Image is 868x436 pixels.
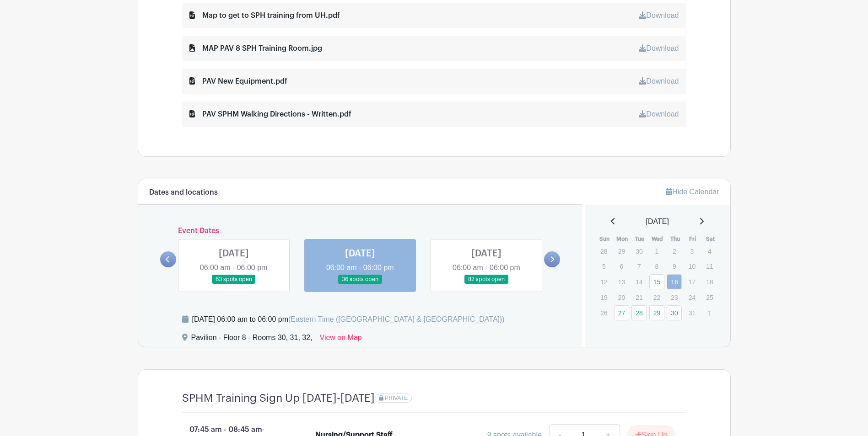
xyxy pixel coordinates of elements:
a: View on Map [320,332,362,347]
a: 28 [631,305,647,320]
div: MAP PAV 8 SPH Training Room.jpg [189,43,322,54]
div: Pavilion - Floor 8 - Rooms 30, 31, 32, [191,332,313,347]
p: 5 [596,259,611,273]
th: Tue [631,234,649,244]
p: 31 [685,306,700,320]
th: Wed [649,234,667,244]
a: 29 [649,305,664,320]
p: 29 [614,244,629,258]
p: 23 [667,290,682,304]
p: 7 [631,259,647,273]
span: [DATE] [646,216,669,227]
h6: Dates and locations [149,188,218,197]
a: Download [639,44,679,52]
p: 13 [614,275,629,289]
a: 16 [667,274,682,289]
p: 14 [631,275,647,289]
p: 30 [631,244,647,258]
p: 21 [631,290,647,304]
p: 18 [702,275,717,289]
span: (Eastern Time ([GEOGRAPHIC_DATA] & [GEOGRAPHIC_DATA])) [288,315,505,323]
p: 22 [649,290,664,304]
h6: Event Dates [176,227,545,235]
p: 6 [614,259,629,273]
a: 27 [614,305,629,320]
div: Map to get to SPH training from UH.pdf [189,10,340,21]
th: Mon [614,234,631,244]
div: PAV New Equipment.pdf [189,76,287,87]
p: 25 [702,290,717,304]
p: 8 [649,259,664,273]
p: 1 [649,244,664,258]
p: 3 [685,244,700,258]
p: 17 [685,275,700,289]
th: Sun [596,234,614,244]
p: 10 [685,259,700,273]
p: 12 [596,275,611,289]
th: Fri [684,234,702,244]
a: 15 [649,274,664,289]
p: 1 [702,306,717,320]
a: Download [639,110,679,118]
h4: SPHM Training Sign Up [DATE]-[DATE] [182,392,375,405]
a: Hide Calendar [666,188,719,196]
a: Download [639,11,679,19]
p: 11 [702,259,717,273]
span: PRIVATE [385,395,408,401]
a: Download [639,77,679,85]
th: Thu [666,234,684,244]
p: 19 [596,290,611,304]
p: 2 [667,244,682,258]
th: Sat [701,234,719,244]
p: 28 [596,244,611,258]
a: 30 [667,305,682,320]
p: 4 [702,244,717,258]
div: [DATE] 06:00 am to 06:00 pm [192,314,505,325]
p: 9 [667,259,682,273]
div: PAV SPHM Walking Directions - Written.pdf [189,109,351,120]
p: 24 [685,290,700,304]
p: 26 [596,306,611,320]
p: 20 [614,290,629,304]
